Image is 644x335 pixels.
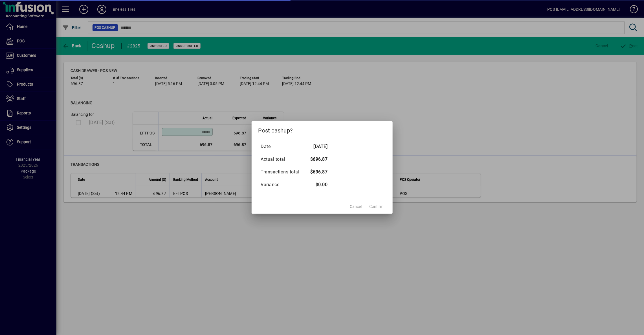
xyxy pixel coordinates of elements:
[261,166,305,178] td: Transactions total
[305,166,328,178] td: $696.87
[305,140,328,153] td: [DATE]
[261,140,305,153] td: Date
[305,153,328,166] td: $696.87
[305,178,328,191] td: $0.00
[261,153,305,166] td: Actual total
[261,178,305,191] td: Variance
[252,121,393,138] h2: Post cashup?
